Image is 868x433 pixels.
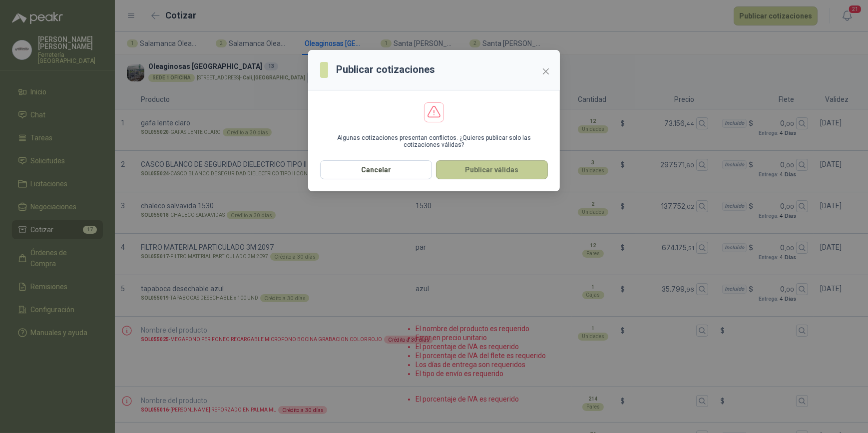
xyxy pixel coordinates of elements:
span: close [542,67,550,75]
button: Cancelar [320,160,432,179]
button: Publicar válidas [436,160,548,179]
button: Close [538,63,554,79]
p: Algunas cotizaciones presentan conflictos. ¿Quieres publicar solo las cotizaciones válidas? [320,134,548,148]
h3: Publicar cotizaciones [336,62,435,77]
